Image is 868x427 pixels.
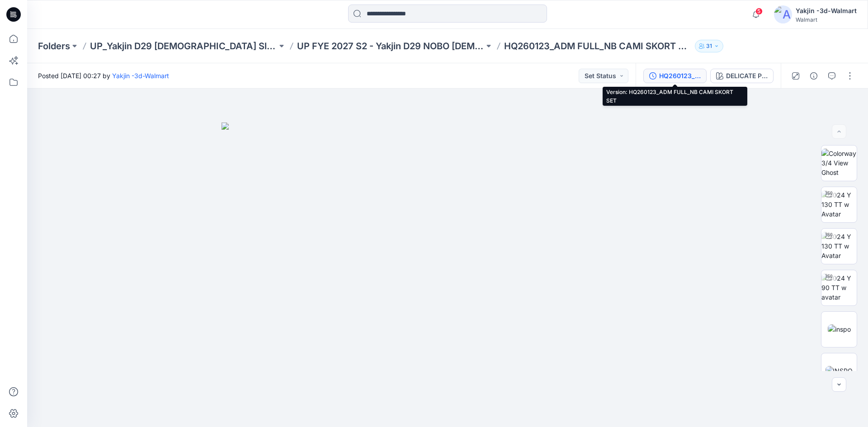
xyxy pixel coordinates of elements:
div: DELICATE PINK [726,71,768,81]
button: DELICATE PINK [710,69,774,83]
p: 31 [706,41,712,51]
button: HQ260123_ADM FULL_NB CAMI SKORT SET [643,69,707,83]
img: Colorway 3/4 View Ghost [821,149,857,177]
div: Yakjin -3d-Walmart [796,5,857,16]
div: Walmart [796,16,857,23]
img: 2024 Y 130 TT w Avatar [821,232,857,260]
img: 2024 Y 130 TT w Avatar [821,190,857,219]
div: HQ260123_ADM FULL_NB CAMI SKORT SET [659,71,701,81]
img: inspo [828,324,851,334]
p: HQ260123_ADM FULL_NB CAMI SKORT SET [504,40,691,52]
a: Yakjin -3d-Walmart [112,72,169,80]
a: UP_Yakjin D29 [DEMOGRAPHIC_DATA] Sleep [90,40,277,52]
img: INSPO [826,366,853,375]
img: avatar [774,5,792,23]
button: 31 [695,40,723,52]
a: UP FYE 2027 S2 - Yakjin D29 NOBO [DEMOGRAPHIC_DATA] Sleepwear [297,40,484,52]
a: Folders [38,40,70,52]
span: 5 [755,8,763,15]
span: Posted [DATE] 00:27 by [38,71,169,80]
button: Details [807,69,821,83]
img: 2024 Y 90 TT w avatar [821,273,857,302]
